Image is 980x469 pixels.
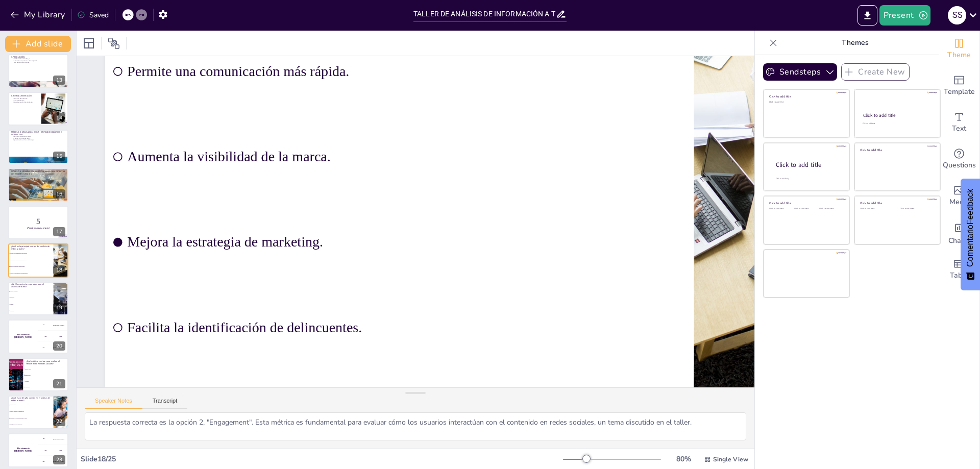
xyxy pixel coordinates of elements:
[53,189,65,199] div: 16
[11,136,65,138] p: Desarrollo hipotético de fases.
[11,137,65,139] p: Investigación de casos reales.
[11,179,65,181] p: Aplicación práctica.
[939,178,979,214] div: Add images, graphics, shapes or video
[860,201,933,205] div: Click to add title
[38,319,68,331] div: 100
[11,102,38,104] p: Retroalimentación del solicitante.
[8,448,38,453] h4: The winner is [PERSON_NAME]
[142,398,188,409] button: Transcript
[27,227,49,229] strong: ¡Prepárense para el quiz!
[10,310,53,311] span: Power BI.
[11,397,51,402] p: ¿Cuál es un desafío común en el análisis de redes sociales?
[781,31,928,55] p: Themes
[413,7,556,21] input: Insert title
[38,445,68,456] div: 200
[25,368,68,369] span: Tasa de clics.
[10,417,53,418] span: Dificultad en la interpretación de datos.
[11,244,51,250] p: ¿Cuál es la principal ventaja del análisis de redes sociales?
[10,266,53,267] span: Mejora la estrategia de marketing.
[53,76,65,85] div: 13
[860,208,892,210] div: Click to add text
[59,336,62,337] div: Jaap
[8,92,68,126] div: https://cdn.sendsteps.com/images/logo/sendsteps_logo_white.pnghttps://cdn.sendsteps.com/images/lo...
[11,100,38,102] p: Ajuste del enfoque.
[53,113,65,122] div: 14
[11,60,65,62] p: Elaboración de productos de inteligencia.
[11,94,38,97] p: 6.RETROALIMENTACIÓN
[11,283,51,288] p: ¿Qué herramienta es popular para el análisis de datos?
[127,234,687,251] span: Mejora la estrategia de marketing.
[85,398,142,409] button: Speaker Notes
[8,396,68,429] div: 22
[819,208,842,210] div: Click to add text
[77,10,109,20] div: Saved
[857,5,877,26] button: Export to PowerPoint
[900,208,932,210] div: Click to add text
[8,282,68,315] div: 19
[860,147,933,152] div: Click to add title
[108,37,120,50] span: Position
[10,424,53,425] span: Identificación de tendencias.
[53,152,65,161] div: 15
[8,130,68,163] div: https://cdn.sendsteps.com/images/logo/sendsteps_logo_white.pnghttps://cdn.sendsteps.com/images/lo...
[53,417,65,426] div: 22
[59,450,62,451] div: Jaap
[8,54,68,88] div: https://cdn.sendsteps.com/images/logo/sendsteps_logo_white.pnghttps://cdn.sendsteps.com/images/lo...
[53,455,65,464] div: 23
[961,179,980,290] button: Comentarios - Mostrar encuesta
[127,63,687,80] span: Permite una comunicación más rápida.
[11,139,65,141] p: Representación en línea del tiempo.
[8,7,69,23] button: My Library
[671,454,696,464] div: 80 %
[11,170,65,176] p: MÓDULO 4. HERRAMIENTAS OSINT BÁSICAS PARA DETECTAR ACTIVIDADES ILEGALES.
[25,380,68,381] span: Alcance.
[8,334,38,339] h4: The winner is [PERSON_NAME]
[769,94,842,98] div: Click to add title
[769,201,842,205] div: Click to add title
[776,178,840,180] div: Click to add body
[8,168,68,202] div: https://cdn.sendsteps.com/images/logo/sendsteps_logo_white.pnghttps://cdn.sendsteps.com/images/lo...
[26,360,65,365] p: ¿Qué métrica es clave para evaluar el rendimiento en redes sociales?
[966,189,975,267] span: Feedback
[11,55,65,58] p: 5.PRODUCCIÓN
[947,50,971,61] span: Theme
[944,86,975,97] span: Template
[949,196,969,208] span: Media
[53,379,65,388] div: 21
[10,405,53,406] span: Falta de datos.
[53,227,65,236] div: 17
[841,63,910,81] button: Create New
[25,374,68,375] span: Engagement.
[776,161,841,169] div: Click to add title
[939,31,979,67] div: Change the overall theme
[10,297,53,298] span: Hootsuite.
[794,208,817,210] div: Click to add text
[85,412,746,440] textarea: La respuesta correcta es la opción 3, "Mejora la estrategia de marketing". Este concepto se relac...
[863,112,931,118] div: Click to add title
[53,303,65,312] div: 19
[11,216,65,227] p: 5
[53,341,65,351] div: 20
[939,214,979,251] div: Add charts and graphs
[769,208,792,210] div: Click to add text
[10,290,53,291] span: Google Analytics.
[713,455,748,463] span: Single View
[939,141,979,178] div: Get real-time input from your audience
[939,104,979,141] div: Add text boxes
[948,6,966,24] div: S S
[948,5,966,26] button: S S
[38,456,68,467] div: 300
[11,61,65,63] p: Toma de decisiones rápidas.
[5,36,71,52] button: Add slide
[11,176,65,178] p: Herramientas básicas.
[127,319,687,336] span: Facilita la identificación de delincuentes.
[879,5,930,26] button: Present
[8,206,68,239] div: https://cdn.sendsteps.com/images/logo/sendsteps_logo_white.pnghttps://cdn.sendsteps.com/images/lo...
[10,259,53,260] span: Aumenta la visibilidad de la marca.
[53,265,65,275] div: 18
[10,304,53,305] span: Tableau.
[38,331,68,342] div: 200
[38,433,68,445] div: 100
[8,358,68,391] div: 21
[11,97,38,100] p: Evaluación de la eficacia.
